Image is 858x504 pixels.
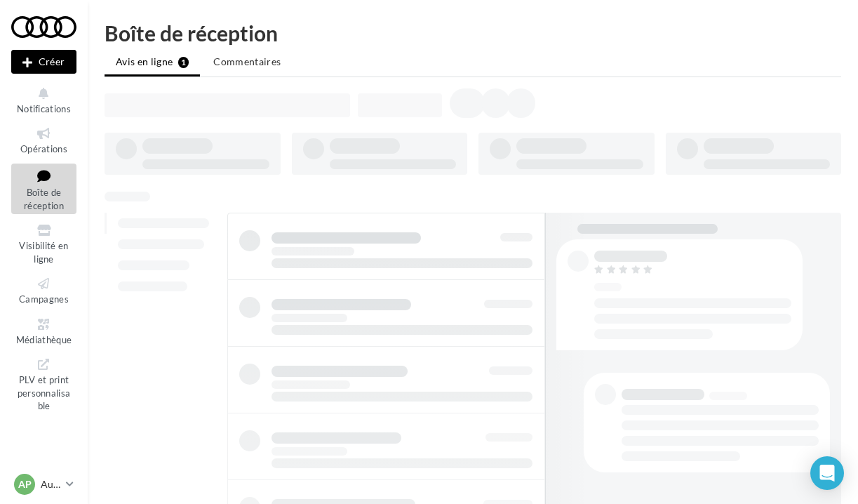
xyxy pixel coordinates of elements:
div: Open Intercom Messenger [810,456,844,490]
button: Notifications [11,83,76,117]
span: PLV et print personnalisable [18,371,71,411]
span: Médiathèque [16,334,72,345]
a: Visibilité en ligne [11,220,76,267]
a: Opérations [11,123,76,157]
a: Campagnes [11,273,76,307]
a: Boîte de réception [11,164,76,215]
span: Campagnes [19,293,69,305]
div: Nouvelle campagne [11,50,76,74]
button: Créer [11,50,76,74]
div: Boîte de réception [105,22,841,44]
a: PLV et print personnalisable [11,354,76,415]
a: Médiathèque [11,314,76,348]
span: AP [18,477,32,491]
span: Commentaires [213,55,281,67]
span: Visibilité en ligne [19,240,68,265]
span: Boîte de réception [24,187,64,211]
span: Notifications [17,103,71,114]
a: AP Audi [GEOGRAPHIC_DATA] 15 [11,471,76,498]
p: Audi [GEOGRAPHIC_DATA] 15 [41,477,60,491]
span: Opérations [20,143,67,154]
